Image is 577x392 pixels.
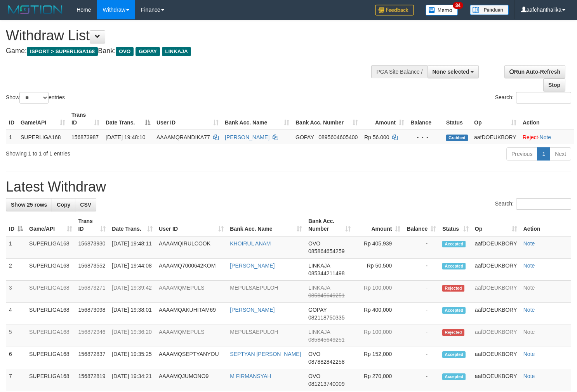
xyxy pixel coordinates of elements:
[68,108,103,130] th: Trans ID: activate to sort column ascending
[471,108,520,130] th: Op: activate to sort column ascending
[472,369,520,391] td: aafDOEUKBORY
[506,147,537,161] a: Previous
[26,281,75,303] td: SUPERLIGA168
[354,281,403,303] td: Rp 100,000
[308,351,320,357] span: OVO
[156,281,227,303] td: AAAAMQMEPULS
[308,270,344,276] span: Copy 085344211498 to clipboard
[442,263,466,269] span: Accepted
[19,92,49,104] select: Showentries
[442,241,466,247] span: Accepted
[225,134,269,140] a: [PERSON_NAME]
[520,214,571,236] th: Action
[156,134,210,140] span: AAAAMQRANDIKA77
[403,325,439,347] td: -
[26,214,75,236] th: Game/API: activate to sort column ascending
[537,147,550,161] a: 1
[6,92,65,104] label: Show entries
[520,108,574,130] th: Action
[308,240,320,247] span: OVO
[6,369,26,391] td: 7
[156,369,227,391] td: AAAAMQJUMONO9
[442,351,466,358] span: Accepted
[403,214,439,236] th: Balance: activate to sort column ascending
[472,347,520,369] td: aafDOEUKBORY
[403,259,439,281] td: -
[523,329,535,335] a: Note
[227,214,305,236] th: Bank Acc. Name: activate to sort column ascending
[136,47,160,56] span: GOPAY
[75,236,109,259] td: 156873930
[516,92,571,104] input: Search:
[523,240,535,247] a: Note
[6,325,26,347] td: 5
[375,5,414,16] img: Feedback.jpg
[26,325,75,347] td: SUPERLIGA168
[75,303,109,325] td: 156873098
[453,2,463,9] span: 34
[354,259,403,281] td: Rp 50,500
[472,325,520,347] td: aafDOEUKBORY
[354,236,403,259] td: Rp 405,939
[75,369,109,391] td: 156872819
[230,373,271,379] a: M FIRMANSYAH
[26,303,75,325] td: SUPERLIGA168
[230,351,301,357] a: SEPTYAN [PERSON_NAME]
[403,347,439,369] td: -
[523,134,538,140] a: Reject
[292,108,361,130] th: Bank Acc. Number: activate to sort column ascending
[156,236,227,259] td: AAAAMQIRULCOOK
[495,198,571,210] label: Search:
[156,347,227,369] td: AAAAMQSEPTYANYOU
[156,259,227,281] td: AAAAMQ7000642KOM
[403,369,439,391] td: -
[153,108,222,130] th: User ID: activate to sort column ascending
[470,5,509,15] img: panduan.png
[230,240,271,247] a: KHOIRUL ANAM
[403,303,439,325] td: -
[75,214,109,236] th: Trans ID: activate to sort column ascending
[156,214,227,236] th: User ID: activate to sort column ascending
[442,285,464,292] span: Rejected
[364,134,389,140] span: Rp 56.000
[308,329,330,335] span: LINKAJA
[308,359,344,365] span: Copy 087882842258 to clipboard
[156,303,227,325] td: AAAAMQAKUHITAM69
[308,262,330,269] span: LINKAJA
[6,147,235,157] div: Showing 1 to 1 of 1 entries
[318,134,358,140] span: Copy 0895604605400 to clipboard
[361,108,407,130] th: Amount: activate to sort column ascending
[71,134,99,140] span: 156873987
[308,307,327,313] span: GOPAY
[26,236,75,259] td: SUPERLIGA168
[109,347,156,369] td: [DATE] 19:35:25
[6,236,26,259] td: 1
[26,347,75,369] td: SUPERLIGA168
[75,259,109,281] td: 156873552
[354,303,403,325] td: Rp 400,000
[550,147,571,161] a: Next
[308,248,344,254] span: Copy 085864654259 to clipboard
[523,262,535,269] a: Note
[116,47,134,56] span: OVO
[109,325,156,347] td: [DATE] 19:36:20
[6,259,26,281] td: 2
[523,351,535,357] a: Note
[75,198,96,211] a: CSV
[472,214,520,236] th: Op: activate to sort column ascending
[6,28,377,43] h1: Withdraw List
[403,236,439,259] td: -
[523,373,535,379] a: Note
[443,108,471,130] th: Status
[308,381,344,387] span: Copy 081213740009 to clipboard
[6,108,17,130] th: ID
[109,214,156,236] th: Date Trans.: activate to sort column ascending
[354,369,403,391] td: Rp 270,000
[295,134,314,140] span: GOPAY
[439,214,472,236] th: Status: activate to sort column ascending
[354,214,403,236] th: Amount: activate to sort column ascending
[75,281,109,303] td: 156873271
[495,92,571,104] label: Search:
[106,134,145,140] span: [DATE] 19:48:10
[26,369,75,391] td: SUPERLIGA168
